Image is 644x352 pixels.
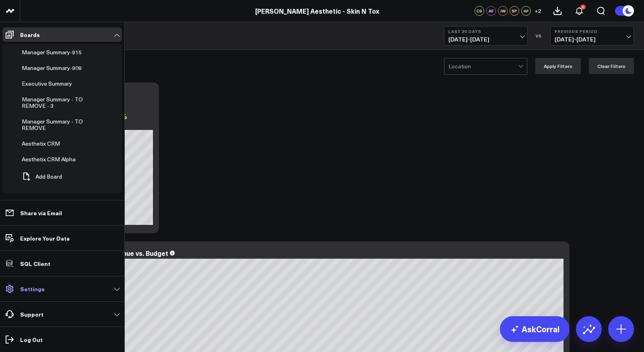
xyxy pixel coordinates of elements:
[22,155,76,163] span: Aesthetix CRM Alpha
[20,260,50,267] p: SQL Client
[532,33,546,38] div: VS
[521,6,531,16] div: AF
[555,29,630,34] b: Previous Period
[2,256,122,271] a: SQL Client
[22,140,60,147] a: Aesthetix CRM
[22,65,82,71] a: Manager Summary-909
[22,49,82,56] a: Manager Summary-915
[22,118,84,131] a: Manager Summary - TO REMOVE
[255,6,379,15] a: [PERSON_NAME] Aesthetic - Skin N Tox
[444,26,528,45] button: Last 30 Days[DATE]-[DATE]
[20,235,70,241] p: Explore Your Data
[22,140,60,147] span: Aesthetix CRM
[19,168,62,185] button: Add Board
[22,96,84,109] a: Manager Summary - TO REMOVE - 3
[22,80,72,87] span: Executive Summary
[475,6,484,16] div: CS
[535,58,581,74] button: Apply Filters
[22,117,83,132] span: Manager Summary - TO REMOVE
[20,286,45,292] p: Settings
[500,316,570,342] a: AskCorral
[486,6,496,16] div: AF
[589,58,634,74] button: Clear Filters
[20,311,43,317] p: Support
[22,48,82,56] span: Manager Summary-915
[22,64,82,72] span: Manager Summary-909
[22,80,72,87] a: Executive Summary
[22,95,83,109] span: Manager Summary - TO REMOVE - 3
[448,36,523,43] span: [DATE] - [DATE]
[535,8,541,14] span: + 2
[580,4,586,10] div: 2
[20,31,40,38] p: Boards
[555,36,630,43] span: [DATE] - [DATE]
[20,336,43,343] p: Log Out
[550,26,634,45] button: Previous Period[DATE]-[DATE]
[2,332,122,347] a: Log Out
[533,6,543,16] button: +2
[510,6,519,16] div: SP
[22,156,76,163] a: Aesthetix CRM Alpha
[448,29,523,34] b: Last 30 Days
[20,210,62,216] p: Share via Email
[498,6,508,16] div: JW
